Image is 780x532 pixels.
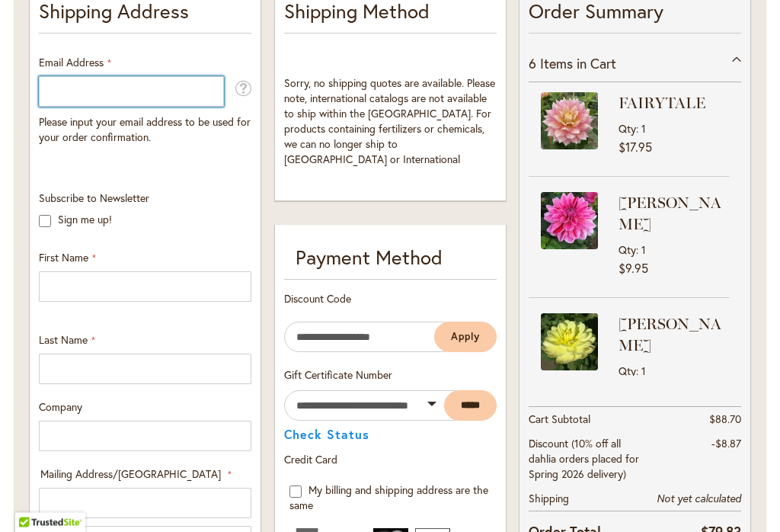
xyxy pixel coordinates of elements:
[619,314,726,357] strong: [PERSON_NAME]
[541,193,598,250] img: CHA CHING
[711,437,741,451] span: -$8.87
[641,243,646,258] span: 1
[284,244,497,280] div: Payment Method
[289,483,488,513] span: My billing and shipping address are the same
[39,191,149,206] span: Subscribe to Newsletter
[619,261,648,277] span: $9.95
[619,193,726,236] strong: [PERSON_NAME]
[284,76,495,167] span: Sorry, no shipping quotes are available. Please note, international catalogs are not available to...
[619,122,636,136] span: Qty
[529,437,639,482] span: Discount (10% off all dahlia orders placed for Spring 2026 delivery)
[619,139,652,155] span: $17.95
[540,55,616,73] span: Items in Cart
[40,467,221,482] span: Mailing Address/[GEOGRAPHIC_DATA]
[284,453,337,467] span: Credit Card
[541,314,598,371] img: PEGGY JEAN
[619,243,636,258] span: Qty
[39,56,104,70] span: Email Address
[39,251,88,265] span: First Name
[39,115,251,145] span: Please input your email address to be used for your order confirmation.
[529,492,569,506] span: Shipping
[39,400,82,415] span: Company
[451,331,480,344] span: Apply
[58,213,112,227] label: Sign me up!
[641,122,646,136] span: 1
[284,368,392,383] span: Gift Certificate Number
[284,292,351,306] span: Discount Code
[529,408,646,433] th: Cart Subtotal
[619,93,726,114] strong: FAIRYTALE
[641,364,646,379] span: 1
[529,55,536,73] span: 6
[284,429,370,441] button: Check Status
[541,93,598,150] img: FAIRYTALE
[434,322,497,353] button: Apply
[11,478,54,521] iframe: Launch Accessibility Center
[619,364,636,379] span: Qty
[709,412,741,427] span: $88.70
[39,333,88,348] span: Last Name
[657,492,741,506] span: Not yet calculated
